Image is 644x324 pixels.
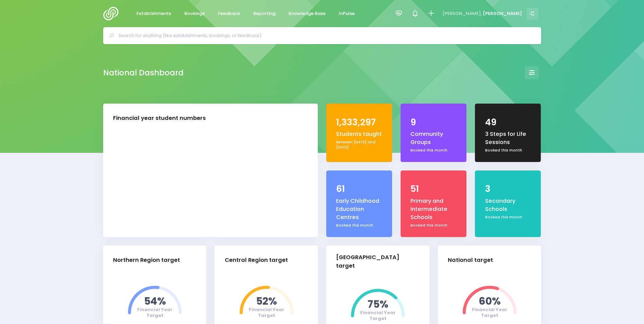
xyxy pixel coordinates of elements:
div: Between [DATE] and [DATE] [336,140,382,150]
a: Knowledge Base [283,7,331,20]
span: C [527,8,538,20]
span: Bookings [184,10,205,17]
div: Booked this month [485,148,531,153]
h2: National Dashboard [103,68,184,77]
div: Booked this month [410,223,457,228]
div: 3 Steps for Life Sessions [485,130,531,147]
img: Logo [103,7,123,20]
span: Knowledge Base [289,10,326,17]
a: InPulse [333,7,361,20]
div: Primary and Intermediate Schools [410,197,457,222]
div: Financial year student numbers [113,114,206,123]
div: Early Childhood Education Centres [336,197,382,222]
div: 9 [410,116,457,129]
div: 1,333,297 [336,116,382,129]
div: Northern Region target [113,256,180,265]
div: National target [448,256,493,265]
span: Reporting [253,10,275,17]
a: Feedback [213,7,246,20]
div: Central Region target [225,256,288,265]
span: [PERSON_NAME] [483,10,522,17]
a: Establishments [131,7,177,20]
span: [PERSON_NAME], [442,10,482,17]
input: Search for anything (like establishments, bookings, or feedback) [118,31,532,41]
a: Reporting [248,7,281,20]
span: InPulse [339,10,355,17]
div: Booked this month [336,223,382,228]
div: Booked this month [485,215,531,220]
div: Students taught [336,130,382,138]
div: 49 [485,116,531,129]
div: [GEOGRAPHIC_DATA] target [336,253,414,270]
div: 61 [336,182,382,196]
div: Community Groups [410,130,457,147]
div: Secondary Schools [485,197,531,214]
div: 3 [485,182,531,196]
div: 51 [410,182,457,196]
div: Booked this month [410,148,457,153]
span: Feedback [218,10,240,17]
span: Establishments [136,10,171,17]
a: Bookings [179,7,210,20]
